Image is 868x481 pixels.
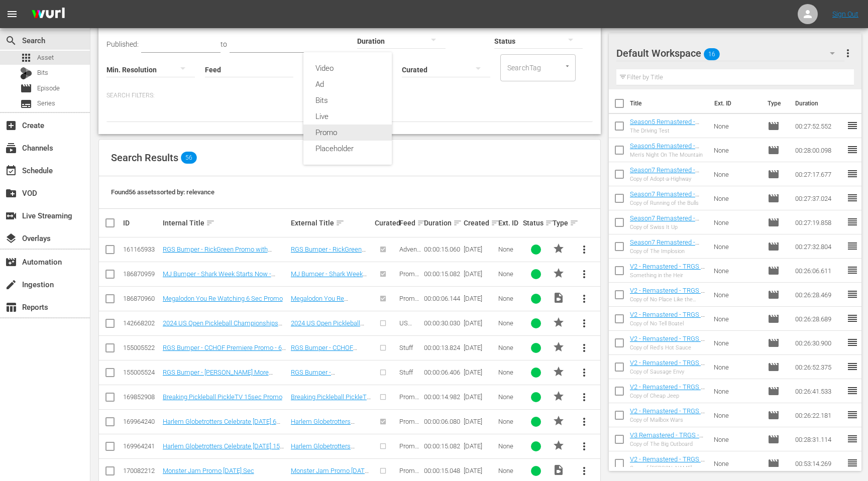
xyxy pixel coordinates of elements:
div: Promo [303,125,392,141]
div: Bits [303,92,392,108]
div: Placeholder [303,141,392,157]
div: Video [303,60,392,76]
div: Live [303,108,392,125]
div: Ad [303,76,392,92]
